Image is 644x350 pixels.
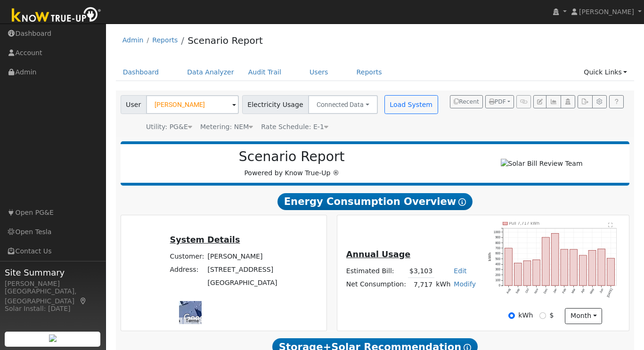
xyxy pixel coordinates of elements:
[496,236,501,239] text: 900
[496,262,501,266] text: 400
[579,8,634,16] span: [PERSON_NAME]
[496,241,501,244] text: 800
[5,279,101,289] div: [PERSON_NAME]
[180,64,241,81] a: Data Analyzer
[206,250,279,263] td: [PERSON_NAME]
[384,95,438,114] button: Load System
[509,221,539,226] text: Pull 7,717 kWh
[549,310,554,320] label: $
[533,260,540,285] rect: onclick=""
[588,250,596,285] rect: onclick=""
[577,64,634,81] a: Quick Links
[609,95,624,108] a: Help Link
[186,318,199,323] a: Terms
[606,288,614,298] text: [DATE]
[496,246,501,250] text: 700
[485,95,514,108] button: PDF
[496,252,501,255] text: 600
[589,287,595,294] text: May
[344,264,408,278] td: Estimated Bill:
[121,95,147,114] span: User
[261,123,328,130] span: Alias: HE1
[408,278,434,292] td: 7,717
[599,288,604,294] text: Jun
[116,64,166,81] a: Dashboard
[206,263,279,277] td: [STREET_ADDRESS]
[344,278,408,292] td: Net Consumption:
[168,250,206,263] td: Customer:
[200,122,253,132] div: Metering: NEM
[570,249,578,285] rect: onclick=""
[488,252,492,261] text: kWh
[496,257,501,260] text: 500
[434,278,452,292] td: kWh
[122,36,144,44] a: Admin
[308,95,378,114] button: Connected Data
[7,5,106,26] img: Know True-Up
[350,64,389,81] a: Reports
[5,304,101,314] div: Solar Install: [DATE]
[514,263,522,285] rect: onclick=""
[580,288,586,293] text: Apr
[609,222,613,227] text: 
[523,260,531,285] rect: onclick=""
[515,288,521,294] text: Sep
[539,312,546,319] input: $
[562,288,567,294] text: Feb
[5,266,101,279] span: Site Summary
[277,193,473,210] span: Energy Consumption Overview
[598,249,605,285] rect: onclick=""
[496,273,501,277] text: 200
[496,278,501,282] text: 100
[152,36,178,44] a: Reports
[571,288,576,294] text: Mar
[505,248,513,285] rect: onclick=""
[168,263,206,277] td: Address:
[534,287,539,294] text: Nov
[125,149,458,178] div: Powered by Know True-Up ®
[501,159,583,169] img: Solar Bill Review Team
[565,308,602,324] button: month
[450,95,483,108] button: Recent
[508,312,515,319] input: kWh
[494,230,501,234] text: 1000
[561,249,568,285] rect: onclick=""
[505,288,511,294] text: Aug
[206,277,279,290] td: [GEOGRAPHIC_DATA]
[146,122,192,132] div: Utility: PG&E
[551,233,559,285] rect: onclick=""
[533,95,546,108] button: Edit User
[454,267,466,275] a: Edit
[241,64,288,81] a: Audit Trail
[242,95,309,114] span: Electricity Usage
[592,95,607,108] button: Settings
[5,286,101,306] div: [GEOGRAPHIC_DATA], [GEOGRAPHIC_DATA]
[607,258,615,285] rect: onclick=""
[49,334,57,342] img: retrieve
[518,310,533,320] label: kWh
[546,95,561,108] button: Multi-Series Graph
[579,255,587,285] rect: onclick=""
[302,64,335,81] a: Users
[458,198,466,206] i: Show Help
[489,98,506,105] span: PDF
[561,95,575,108] button: Login As
[496,268,501,271] text: 300
[499,284,501,287] text: 0
[543,288,548,294] text: Dec
[146,95,239,114] input: Select a User
[346,250,410,259] u: Annual Usage
[79,297,88,305] a: Map
[524,288,530,293] text: Oct
[578,95,592,108] button: Export Interval Data
[181,312,212,324] a: Open this area in Google Maps (opens a new window)
[130,149,453,165] h2: Scenario Report
[181,312,212,324] img: Google
[170,235,240,244] u: System Details
[542,237,550,285] rect: onclick=""
[408,264,434,278] td: $3,103
[553,288,558,294] text: Jan
[187,35,263,46] a: Scenario Report
[454,280,476,288] a: Modify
